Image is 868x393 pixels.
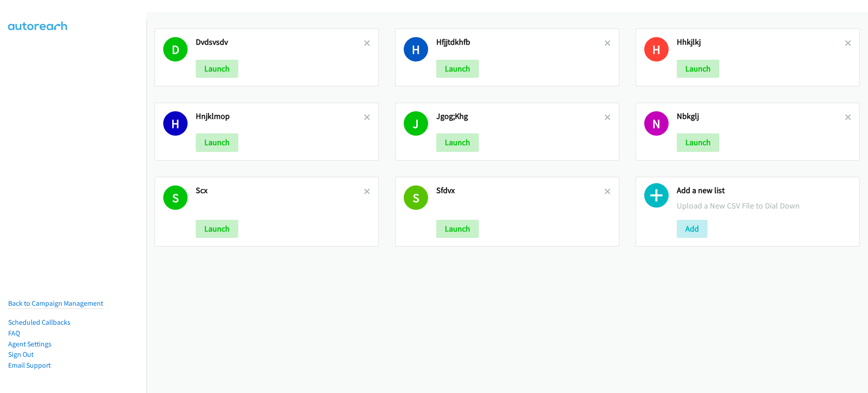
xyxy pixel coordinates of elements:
a: Back to Campaign Management [8,299,103,308]
a: Agent Settings [8,340,52,348]
h2: Scx [196,185,364,196]
button: Launch [196,133,238,152]
h1: J [404,111,428,136]
a: FAQ [8,329,20,337]
h2: Sfdvx [436,185,604,196]
button: Launch [677,133,719,152]
button: Launch [436,220,479,238]
h1: H [644,37,669,62]
a: Email Support [8,361,51,369]
a: Scheduled Callbacks [8,318,71,327]
h1: D [163,37,188,62]
button: Add [677,220,708,238]
h1: N [644,111,669,136]
h1: S [163,185,188,210]
h2: Hnjklmop [196,111,364,122]
h2: Nbkglj [677,111,845,122]
button: Launch [196,220,238,238]
h1: H [404,37,428,62]
button: Launch [436,60,479,78]
button: Launch [436,133,479,152]
h2: Add a new list [677,185,851,196]
button: Launch [196,60,238,78]
button: Launch [677,60,719,78]
h1: H [163,111,188,136]
h2: Jgog;Khg [436,111,604,122]
h1: S [404,185,428,210]
h2: Dvdsvsdv [196,37,364,47]
h2: Hfjjtdkhfb [436,37,604,47]
h2: Hhkjlkj [677,37,845,47]
p: Upload a New CSV File to Dial Down [677,199,851,212]
a: Sign Out [8,350,33,359]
